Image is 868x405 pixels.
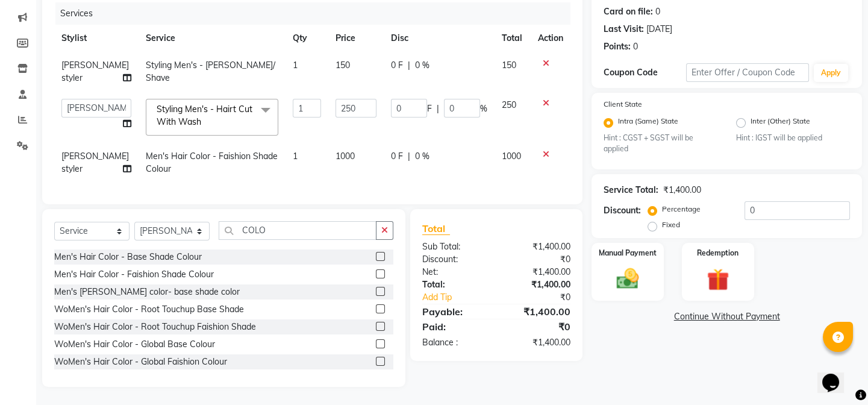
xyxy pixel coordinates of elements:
span: 0 % [415,59,429,72]
div: Card on file: [604,5,653,18]
div: ₹1,400.00 [496,304,579,319]
span: [PERSON_NAME] styler [61,151,129,174]
div: ₹0 [510,291,579,304]
span: 0 F [391,150,403,163]
span: 1 [293,151,298,162]
th: Service [139,25,286,52]
div: ₹0 [496,319,579,334]
span: | [408,59,410,72]
div: Net: [413,266,496,278]
div: Total: [413,278,496,291]
img: _gift.svg [700,266,736,294]
span: F [427,102,432,115]
span: 0 F [391,59,403,72]
small: Hint : IGST will be applied [736,133,850,143]
label: Inter (Other) State [751,116,810,130]
div: 0 [655,5,660,18]
div: Sub Total: [413,240,496,253]
div: [DATE] [646,23,672,36]
small: Hint : CGST + SGST will be applied [604,133,717,155]
div: Men's [PERSON_NAME] color- base shade color [54,286,240,298]
div: ₹0 [496,253,579,266]
th: Price [328,25,383,52]
button: Apply [814,64,848,82]
iframe: chat widget [817,357,856,393]
span: 1000 [502,151,521,162]
div: Men's Hair Color - Faishion Shade Colour [54,268,214,281]
span: [PERSON_NAME] styler [61,60,129,83]
span: | [437,102,439,115]
div: Points: [604,40,631,53]
div: Balance : [413,336,496,349]
div: Service Total: [604,184,658,196]
label: Manual Payment [599,248,657,259]
th: Disc [384,25,495,52]
label: Fixed [662,219,680,230]
span: 250 [502,99,516,110]
div: Discount: [604,204,641,217]
div: ₹1,400.00 [663,184,701,196]
span: Styling Men's - Hairt Cut With Wash [157,104,252,127]
span: 1000 [336,151,355,162]
div: Paid: [413,319,496,334]
input: Search or Scan [219,221,376,240]
label: Client State [604,99,642,110]
div: ₹1,400.00 [496,278,579,291]
div: WoMen's Hair Color - Global Faishion Colour [54,356,227,368]
th: Qty [286,25,328,52]
a: Continue Without Payment [594,310,860,323]
span: Men's Hair Color - Faishion Shade Colour [146,151,278,174]
th: Total [495,25,531,52]
span: 0 % [415,150,429,163]
a: Add Tip [413,291,510,304]
span: | [408,150,410,163]
span: Total [422,222,450,235]
label: Intra (Same) State [618,116,678,130]
label: Percentage [662,204,701,215]
div: ₹1,400.00 [496,266,579,278]
div: ₹1,400.00 [496,336,579,349]
div: WoMen's Hair Color - Root Touchup Faishion Shade [54,321,256,333]
div: WoMen's Hair Color - Global Base Colour [54,338,215,351]
div: Coupon Code [604,66,685,79]
a: x [201,116,207,127]
th: Action [531,25,570,52]
span: 150 [336,60,350,71]
span: 150 [502,60,516,71]
span: 1 [293,60,298,71]
input: Enter Offer / Coupon Code [686,63,809,82]
div: ₹1,400.00 [496,240,579,253]
div: Discount: [413,253,496,266]
div: 0 [633,40,638,53]
div: WoMen's Hair Color - Root Touchup Base Shade [54,303,244,316]
th: Stylist [54,25,139,52]
span: Styling Men's - [PERSON_NAME]/Shave [146,60,275,83]
div: Men's Hair Color - Base Shade Colour [54,251,202,263]
span: % [480,102,487,115]
div: Payable: [413,304,496,319]
label: Redemption [697,248,738,259]
div: Services [55,2,579,25]
img: _cash.svg [610,266,646,291]
div: Last Visit: [604,23,644,36]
